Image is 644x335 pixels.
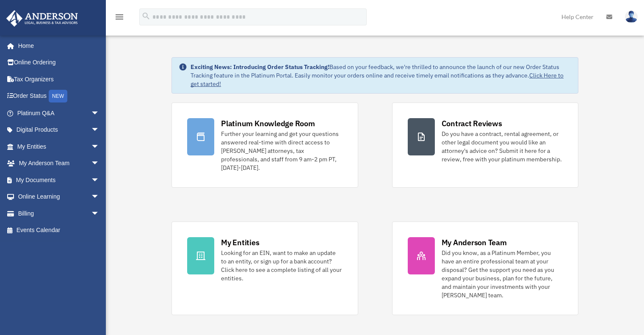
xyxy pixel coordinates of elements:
strong: Exciting News: Introducing Order Status Tracking! [191,63,329,71]
a: Home [6,37,108,54]
span: arrow_drop_down [91,205,108,222]
a: Events Calendar [6,222,112,239]
a: My Anderson Team Did you know, as a Platinum Member, you have an entire professional team at your... [392,221,578,315]
div: My Entities [221,237,259,248]
a: Platinum Q&Aarrow_drop_down [6,105,112,122]
a: My Anderson Teamarrow_drop_down [6,155,112,172]
a: Contract Reviews Do you have a contract, rental agreement, or other legal document you would like... [392,102,578,188]
div: Looking for an EIN, want to make an update to an entity, or sign up for a bank account? Click her... [221,249,342,282]
img: User Pic [625,11,638,23]
div: Based on your feedback, we're thrilled to announce the launch of our new Order Status Tracking fe... [191,63,571,88]
span: arrow_drop_down [91,105,108,122]
span: arrow_drop_down [91,172,108,189]
a: menu [114,15,124,22]
div: Platinum Knowledge Room [221,118,315,129]
a: Billingarrow_drop_down [6,205,112,222]
a: My Entitiesarrow_drop_down [6,138,112,155]
a: Tax Organizers [6,71,112,88]
span: arrow_drop_down [91,155,108,172]
div: Did you know, as a Platinum Member, you have an entire professional team at your disposal? Get th... [442,249,563,299]
a: My Documentsarrow_drop_down [6,172,112,188]
a: Platinum Knowledge Room Further your learning and get your questions answered real-time with dire... [171,102,358,188]
a: My Entities Looking for an EIN, want to make an update to an entity, or sign up for a bank accoun... [171,221,358,315]
div: Contract Reviews [442,118,502,129]
span: arrow_drop_down [91,122,108,139]
i: search [141,11,151,21]
a: Online Learningarrow_drop_down [6,188,112,205]
a: Digital Productsarrow_drop_down [6,122,112,138]
div: Further your learning and get your questions answered real-time with direct access to [PERSON_NAM... [221,130,342,172]
i: menu [114,12,124,22]
a: Order StatusNEW [6,88,112,105]
div: NEW [49,90,67,102]
a: Click Here to get started! [191,72,564,88]
span: arrow_drop_down [91,138,108,155]
img: Anderson Advisors Platinum Portal [4,10,80,27]
div: Do you have a contract, rental agreement, or other legal document you would like an attorney's ad... [442,130,563,163]
div: My Anderson Team [442,237,507,248]
span: arrow_drop_down [91,188,108,206]
a: Online Ordering [6,54,112,71]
